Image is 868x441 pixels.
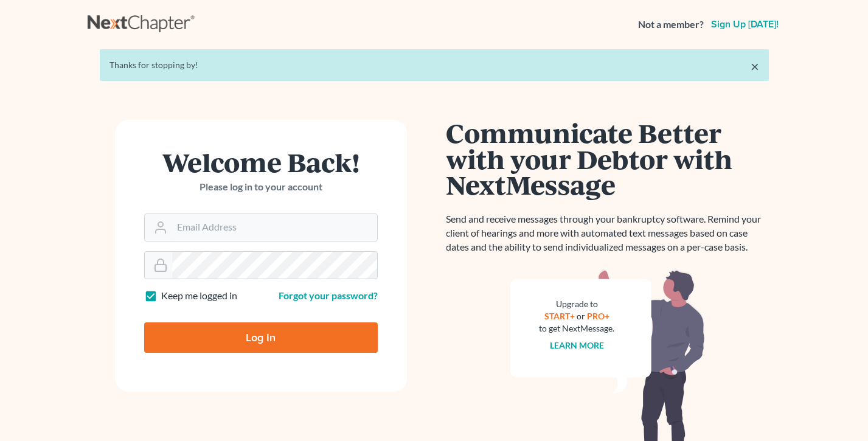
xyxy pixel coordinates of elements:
h1: Communicate Better with your Debtor with NextMessage [446,120,769,198]
label: Keep me logged in [161,289,237,303]
a: Sign up [DATE]! [709,19,781,29]
strong: Not a member? [638,18,704,32]
div: to get NextMessage. [540,322,615,335]
a: START+ [544,311,575,321]
a: Forgot your password? [279,290,378,301]
input: Email Address [172,214,377,241]
div: Upgrade to [540,298,615,310]
p: Send and receive messages through your bankruptcy software. Remind your client of hearings and mo... [446,212,769,254]
h1: Welcome Back! [144,149,378,175]
a: Learn more [550,340,604,350]
p: Please log in to your account [144,180,378,194]
a: × [751,59,759,74]
span: or [577,311,585,321]
a: PRO+ [587,311,609,321]
div: Thanks for stopping by! [109,59,759,71]
input: Log In [144,322,378,353]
